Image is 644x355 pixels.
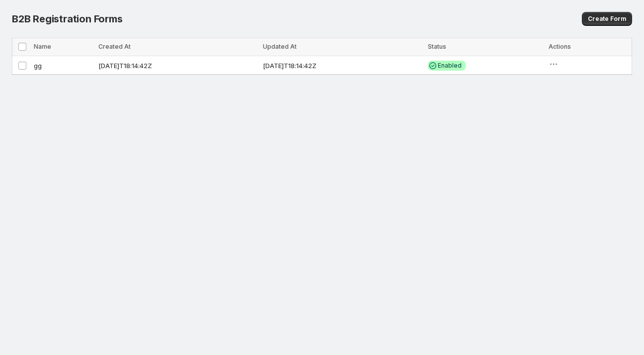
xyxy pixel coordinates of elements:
button: Create Form [582,12,632,26]
span: Enabled [438,62,462,70]
span: Create Form [588,15,626,23]
td: gg [31,56,95,75]
td: [DATE]T18:14:42Z [95,56,260,75]
span: Created At [98,43,131,50]
span: Actions [549,43,571,50]
span: Name [34,43,51,50]
td: [DATE]T18:14:42Z [260,56,425,75]
span: Status [428,43,446,50]
span: B2B Registration Forms [12,13,123,25]
span: Updated At [263,43,297,50]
